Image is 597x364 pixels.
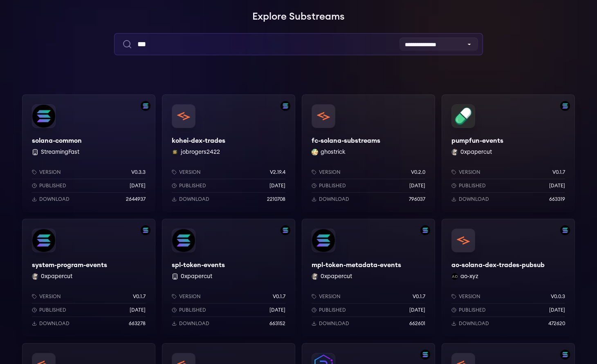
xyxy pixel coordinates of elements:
p: v0.3.3 [131,169,146,175]
p: [DATE] [409,307,425,313]
p: Published [39,307,66,313]
p: [DATE] [409,182,425,189]
p: [DATE] [269,182,285,189]
button: ghostrick [321,148,346,156]
img: Filter by solana network [281,225,290,235]
p: Version [459,169,480,175]
p: Version [319,169,341,175]
img: Filter by solana network [560,350,570,360]
p: Download [459,196,489,202]
a: Filter by solana networkspl-token-eventsspl-token-events 0xpapercutVersionv0.1.7Published[DATE]Do... [162,219,295,337]
a: Filter by solana networkmpl-token-metadata-eventsmpl-token-metadata-events0xpapercut 0xpapercutVe... [302,219,435,337]
p: v0.2.0 [411,169,425,175]
p: v0.1.7 [413,293,425,300]
p: Published [319,307,346,313]
p: [DATE] [549,182,565,189]
p: 472620 [548,320,565,327]
p: v0.1.7 [273,293,285,300]
p: Published [179,182,206,189]
p: v2.19.4 [270,169,285,175]
img: Filter by solana network [420,225,430,235]
p: Published [319,182,346,189]
button: StreamingFast [41,148,79,156]
p: v0.1.7 [133,293,146,300]
p: 2644937 [126,196,146,202]
p: Download [319,320,349,327]
button: ao-xyz [460,272,478,281]
p: [DATE] [549,307,565,313]
img: Filter by solana network [141,225,150,235]
button: 0xpapercut [41,272,72,281]
p: Download [179,320,209,327]
a: Filter by solana networksolana-commonsolana-common StreamingFastVersionv0.3.3Published[DATE]Downl... [22,94,155,212]
p: Version [39,169,61,175]
p: Version [319,293,341,300]
p: Published [179,307,206,313]
p: [DATE] [130,307,146,313]
button: 0xpapercut [321,272,352,281]
p: v0.0.3 [551,293,565,300]
a: Filter by solana networkpumpfun-eventspumpfun-events0xpapercut 0xpapercutVersionv0.1.7Published[D... [442,94,575,212]
p: 2210708 [267,196,285,202]
p: Published [459,307,486,313]
p: Version [39,293,61,300]
p: Download [319,196,349,202]
p: 663152 [269,320,285,327]
h1: Explore Substreams [22,9,575,25]
p: 663278 [129,320,146,327]
p: Download [39,196,70,202]
a: fc-solana-substreamsfc-solana-substreamsghostrick ghostrickVersionv0.2.0Published[DATE]Download79... [302,94,435,212]
p: Version [179,293,201,300]
a: Filter by solana networksystem-program-eventssystem-program-events0xpapercut 0xpapercutVersionv0.... [22,219,155,337]
p: Published [39,182,66,189]
p: Published [459,182,486,189]
button: 0xpapercut [460,148,492,156]
p: Download [459,320,489,327]
p: [DATE] [130,182,146,189]
img: Filter by solana network [141,101,150,111]
p: 796037 [409,196,425,202]
a: Filter by solana networkao-solana-dex-trades-pubsubao-solana-dex-trades-pubsubao-xyz ao-xyzVersio... [442,219,575,337]
p: v0.1.7 [552,169,565,175]
p: Version [179,169,201,175]
button: jobrogers2422 [181,148,220,156]
p: Download [179,196,209,202]
img: Filter by solana network [560,225,570,235]
p: 663319 [549,196,565,202]
p: [DATE] [269,307,285,313]
img: Filter by solana network [281,101,290,111]
button: 0xpapercut [181,272,212,281]
img: Filter by solana network [560,101,570,111]
img: Filter by solana network [420,350,430,360]
a: Filter by solana networkkohei-dex-tradeskohei-dex-tradesjobrogers2422 jobrogers2422Versionv2.19.4... [162,94,295,212]
p: 662601 [409,320,425,327]
p: Version [459,293,480,300]
p: Download [39,320,70,327]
